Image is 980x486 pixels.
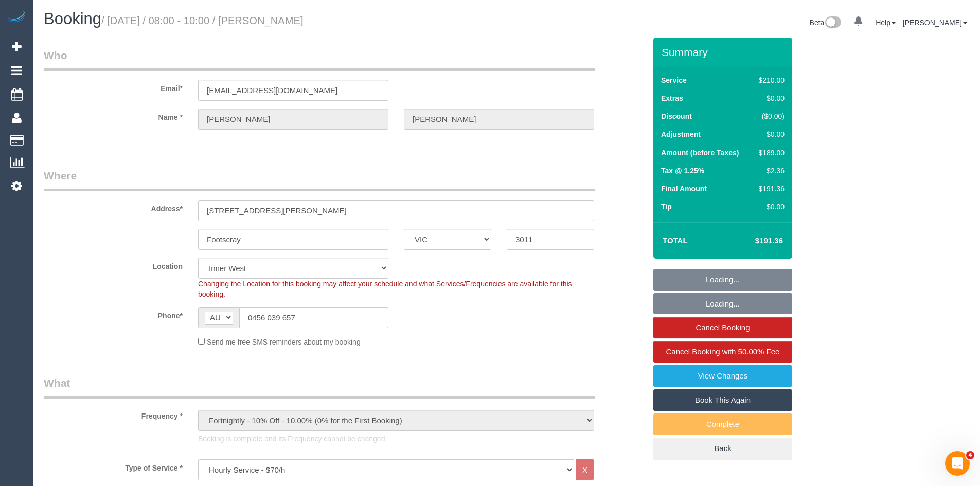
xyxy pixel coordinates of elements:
legend: Where [44,168,595,191]
label: Extras [661,93,683,103]
a: View Changes [653,365,792,387]
div: $0.00 [755,129,785,139]
label: Location [36,258,190,272]
div: $191.36 [755,184,785,194]
strong: Total [663,236,688,245]
a: [PERSON_NAME] [903,19,967,27]
label: Phone* [36,307,190,321]
img: New interface [824,16,841,30]
div: $0.00 [755,93,785,103]
label: Final Amount [661,184,707,194]
div: ($0.00) [755,111,785,121]
div: $2.36 [755,166,785,176]
a: Back [653,438,792,459]
a: Cancel Booking with 50.00% Fee [653,341,792,363]
input: Phone* [239,307,388,328]
label: Name * [36,109,190,122]
p: Booking is complete and its Frequency cannot be changed [198,434,594,444]
h3: Summary [662,46,787,58]
legend: Who [44,48,595,71]
label: Frequency * [36,407,190,421]
a: Cancel Booking [653,317,792,338]
input: Post Code* [507,229,594,250]
img: Automaid Logo [6,10,27,25]
label: Address* [36,200,190,214]
a: Beta [810,19,842,27]
iframe: Intercom live chat [945,451,970,476]
input: First Name* [198,109,388,130]
span: Cancel Booking with 50.00% Fee [666,347,780,356]
label: Adjustment [661,129,701,139]
span: Changing the Location for this booking may affect your schedule and what Services/Frequencies are... [198,280,572,298]
div: $210.00 [755,75,785,85]
small: / [DATE] / 08:00 - 10:00 / [PERSON_NAME] [101,15,304,26]
input: Email* [198,80,388,101]
div: $189.00 [755,148,785,158]
label: Type of Service * [36,459,190,473]
div: $0.00 [755,202,785,212]
label: Service [661,75,687,85]
span: Send me free SMS reminders about my booking [207,338,361,346]
a: Book This Again [653,389,792,411]
input: Last Name* [404,109,594,130]
a: Help [876,19,896,27]
label: Tax @ 1.25% [661,166,704,176]
span: 4 [966,451,974,459]
input: Suburb* [198,229,388,250]
h4: $191.36 [724,237,783,245]
label: Email* [36,80,190,94]
legend: What [44,375,595,399]
label: Amount (before Taxes) [661,148,739,158]
label: Discount [661,111,692,121]
span: Booking [44,10,101,28]
label: Tip [661,202,672,212]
